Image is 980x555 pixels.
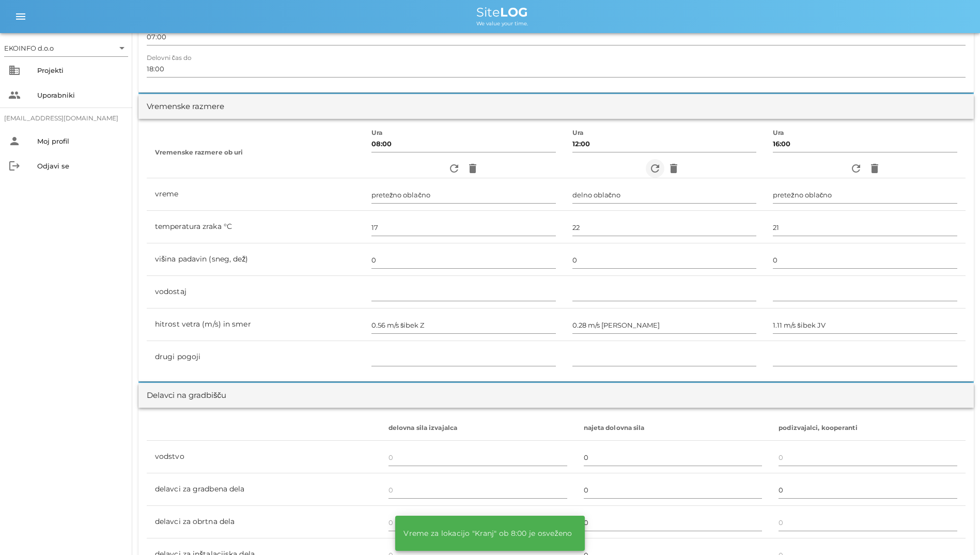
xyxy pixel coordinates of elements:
td: delavci za obrtna dela [147,506,380,538]
span: We value your time. [476,20,528,27]
i: delete [667,162,680,175]
input: 0 [388,482,567,498]
iframe: Chat Widget [832,443,980,555]
input: 0 [584,482,763,498]
div: EKOINFO d.o.o [4,43,54,53]
th: podizvajalci, kooperanti [770,416,966,441]
td: vreme [147,178,363,211]
i: menu [14,10,27,23]
div: Moj profil [37,137,124,145]
label: Ura [572,129,584,137]
th: Vremenske razmere ob uri [147,127,363,178]
td: višina padavin (sneg, dež) [147,243,363,276]
i: logout [8,160,21,172]
td: delavci za gradbena dela [147,473,380,506]
i: people [8,89,21,101]
input: 0 [584,514,763,531]
input: 0 [779,482,957,498]
i: business [8,64,21,76]
i: person [8,135,21,147]
input: 0 [779,514,957,531]
th: delovna sila izvajalca [380,416,575,441]
td: vodstvo [147,441,380,473]
label: Delovni čas do [147,54,191,62]
i: refresh [850,162,862,175]
i: refresh [649,162,661,175]
td: temperatura zraka °C [147,211,363,243]
b: LOG [500,5,528,20]
i: delete [466,162,479,175]
input: 0 [388,449,567,466]
div: Projekti [37,66,124,74]
th: najeta dolovna sila [575,416,771,441]
i: refresh [448,162,460,175]
td: drugi pogoji [147,341,363,373]
span: Site [476,5,528,20]
div: Odjavi se [37,162,124,170]
td: hitrost vetra (m/s) in smer [147,309,363,341]
label: Ura [371,129,383,137]
div: Vremenske razmere [147,101,224,113]
div: Delavci na gradbišču [147,390,226,402]
input: 0 [584,449,763,466]
input: 0 [779,449,957,466]
div: EKOINFO d.o.o [4,40,128,56]
input: 0 [388,514,567,531]
i: arrow_drop_down [116,42,128,54]
td: vodostaj [147,276,363,309]
div: Pripomoček za klepet [832,443,980,555]
label: Ura [773,129,784,137]
i: delete [868,162,881,175]
div: Uporabniki [37,91,124,99]
div: Vreme za lokacijo "Kranj" ob 8:00 je osveženo [395,521,580,546]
